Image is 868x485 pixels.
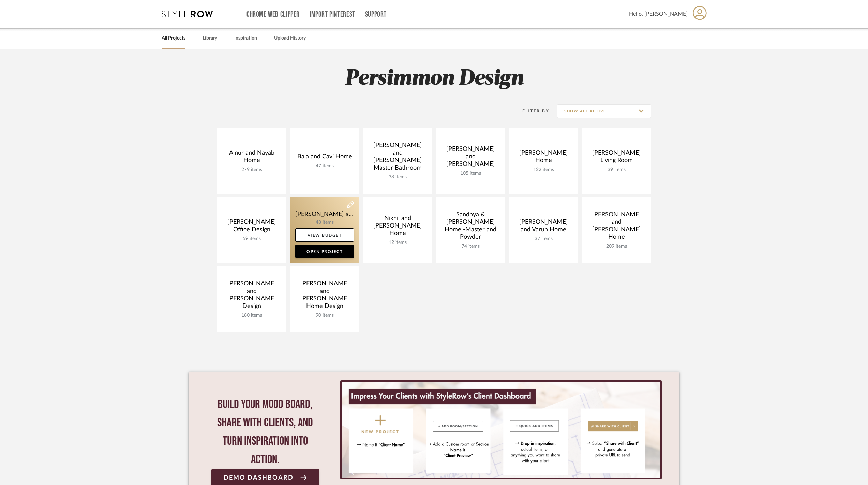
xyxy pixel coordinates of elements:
div: Nikhil and [PERSON_NAME] Home [368,215,427,240]
div: [PERSON_NAME] Office Design [222,218,281,236]
div: 39 items [587,167,646,173]
div: 90 items [295,313,354,318]
a: Support [365,12,387,17]
img: StyleRow_Client_Dashboard_Banner__1_.png [342,382,660,478]
div: [PERSON_NAME] and [PERSON_NAME] [441,145,500,171]
div: 47 items [295,163,354,169]
div: Sandhya & [PERSON_NAME] Home -Master and Powder [441,211,500,244]
a: Library [203,34,217,43]
div: Bala and Cavi Home [295,153,354,163]
div: 59 items [222,236,281,242]
div: Filter By [513,108,549,114]
span: Hello, [PERSON_NAME] [629,10,688,18]
div: 12 items [368,240,427,246]
div: [PERSON_NAME] Home [514,149,573,167]
a: Inspiration [234,34,257,43]
div: 180 items [222,313,281,318]
div: Alnur and Nayab Home [222,149,281,167]
div: 209 items [587,244,646,249]
span: Demo Dashboard [224,474,294,481]
div: 105 items [441,171,500,176]
div: Build your mood board, share with clients, and turn inspiration into action. [211,395,319,469]
div: [PERSON_NAME] and [PERSON_NAME] Home [587,211,646,244]
a: All Projects [162,34,185,43]
div: 0 [340,380,662,479]
div: 279 items [222,167,281,173]
a: Open Project [295,245,354,258]
div: [PERSON_NAME] Living Room [587,149,646,167]
a: Chrome Web Clipper [246,12,300,17]
a: Upload History [274,34,306,43]
h2: Persimmon Design [189,66,679,92]
div: [PERSON_NAME] and [PERSON_NAME] Design [222,280,281,313]
div: 74 items [441,244,500,249]
div: 122 items [514,167,573,173]
div: [PERSON_NAME] and Varun Home [514,218,573,236]
div: [PERSON_NAME] and [PERSON_NAME] Home Design [295,280,354,313]
div: 37 items [514,236,573,242]
div: [PERSON_NAME] and [PERSON_NAME] Master Bathroom [368,142,427,174]
a: View Budget [295,228,354,242]
a: Import Pinterest [310,12,355,17]
div: 38 items [368,174,427,180]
